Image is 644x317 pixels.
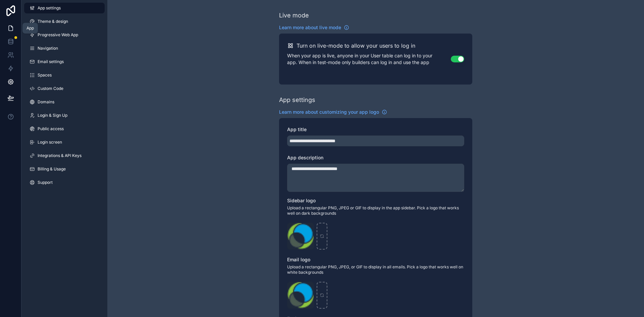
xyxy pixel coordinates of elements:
span: App title [287,126,307,132]
span: Navigation [38,46,58,51]
div: App settings [279,95,315,105]
a: Integrations & API Keys [24,150,105,161]
a: Domains [24,97,105,107]
a: Spaces [24,70,105,81]
a: Support [24,177,105,188]
a: Email settings [24,56,105,67]
span: Sidebar logo [287,198,316,203]
a: Progressive Web App [24,30,105,40]
a: Public access [24,123,105,134]
a: Custom Code [24,83,105,94]
div: App [26,25,34,31]
span: Theme & design [38,19,68,24]
span: Support [38,180,53,185]
p: When your app is live, anyone in your User table can log in to your app. When in test-mode only b... [287,52,451,66]
a: Billing & Usage [24,164,105,174]
a: Learn more about live mode [279,24,349,31]
span: Learn more about customizing your app logo [279,109,379,115]
span: Progressive Web App [38,32,78,38]
span: App settings [38,5,61,11]
span: Upload a rectangular PNG, JPEG, or GIF to display in all emails. Pick a logo that works well on w... [287,264,464,275]
span: Email settings [38,59,64,64]
span: Email logo [287,257,310,262]
span: Learn more about live mode [279,24,341,31]
div: Live mode [279,11,309,20]
a: Navigation [24,43,105,54]
span: Billing & Usage [38,166,66,172]
span: Login screen [38,140,62,145]
span: Custom Code [38,86,63,91]
a: Theme & design [24,16,105,27]
span: Upload a rectangular PNG, JPEG or GIF to display in the app sidebar. Pick a logo that works well ... [287,205,464,216]
a: App settings [24,3,105,13]
h2: Turn on live-mode to allow your users to log in [297,42,415,50]
span: Spaces [38,72,52,78]
span: Public access [38,126,64,131]
span: Domains [38,99,54,105]
span: App description [287,155,323,160]
a: Login & Sign Up [24,110,105,121]
span: Integrations & API Keys [38,153,82,158]
span: Login & Sign Up [38,113,67,118]
a: Login screen [24,137,105,148]
a: Learn more about customizing your app logo [279,109,387,115]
